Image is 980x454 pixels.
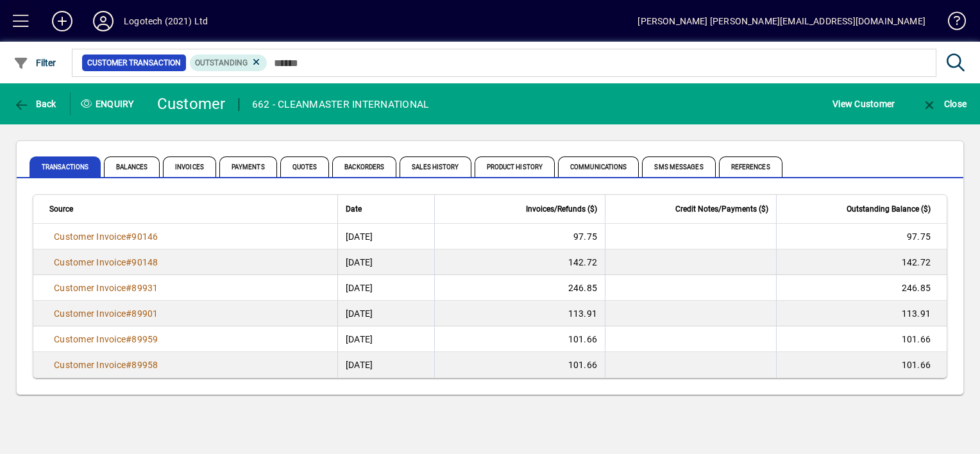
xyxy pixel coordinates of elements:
[54,360,126,370] span: Customer Invoice
[131,360,158,370] span: 89958
[54,283,126,293] span: Customer Invoice
[42,10,83,33] button: Add
[131,334,158,344] span: 89959
[337,249,434,275] td: [DATE]
[346,202,427,216] div: Date
[337,301,434,326] td: [DATE]
[131,283,158,293] span: 89931
[776,224,947,249] td: 97.75
[829,92,898,115] button: View Customer
[558,156,639,177] span: Communications
[219,156,277,177] span: Payments
[54,231,126,242] span: Customer Invoice
[54,308,126,319] span: Customer Invoice
[131,308,158,319] span: 89901
[434,352,605,378] td: 101.66
[776,326,947,352] td: 101.66
[776,249,947,275] td: 142.72
[126,231,131,242] span: #
[475,156,555,177] span: Product History
[54,334,126,344] span: Customer Invoice
[10,51,60,74] button: Filter
[30,156,101,177] span: Transactions
[776,301,947,326] td: 113.91
[126,283,131,293] span: #
[918,92,970,115] button: Close
[131,257,158,267] span: 90148
[346,202,362,216] span: Date
[49,358,163,372] a: Customer Invoice#89958
[87,56,181,69] span: Customer Transaction
[280,156,330,177] span: Quotes
[126,334,131,344] span: #
[434,275,605,301] td: 246.85
[776,352,947,378] td: 101.66
[10,92,60,115] button: Back
[49,332,163,346] a: Customer Invoice#89959
[719,156,782,177] span: References
[526,202,597,216] span: Invoices/Refunds ($)
[337,326,434,352] td: [DATE]
[157,94,226,114] div: Customer
[922,99,967,109] span: Close
[49,202,73,216] span: Source
[54,257,126,267] span: Customer Invoice
[434,224,605,249] td: 97.75
[776,275,947,301] td: 246.85
[131,231,158,242] span: 90146
[434,301,605,326] td: 113.91
[675,202,768,216] span: Credit Notes/Payments ($)
[908,92,980,115] app-page-header-button: Close enquiry
[124,11,208,31] div: Logotech (2021) Ltd
[434,326,605,352] td: 101.66
[337,224,434,249] td: [DATE]
[195,58,248,67] span: Outstanding
[126,360,131,370] span: #
[163,156,216,177] span: Invoices
[642,156,715,177] span: SMS Messages
[337,352,434,378] td: [DATE]
[71,94,148,114] div: Enquiry
[832,94,895,114] span: View Customer
[938,3,964,44] a: Knowledge Base
[126,308,131,319] span: #
[83,10,124,33] button: Profile
[13,99,56,109] span: Back
[434,249,605,275] td: 142.72
[126,257,131,267] span: #
[49,307,163,321] a: Customer Invoice#89901
[104,156,160,177] span: Balances
[337,275,434,301] td: [DATE]
[332,156,396,177] span: Backorders
[49,255,163,269] a: Customer Invoice#90148
[847,202,931,216] span: Outstanding Balance ($)
[252,94,429,115] div: 662 - CLEANMASTER INTERNATIONAL
[13,58,56,68] span: Filter
[400,156,471,177] span: Sales History
[638,11,925,31] div: [PERSON_NAME] [PERSON_NAME][EMAIL_ADDRESS][DOMAIN_NAME]
[49,230,163,244] a: Customer Invoice#90146
[190,55,267,71] mat-chip: Outstanding Status: Outstanding
[49,281,163,295] a: Customer Invoice#89931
